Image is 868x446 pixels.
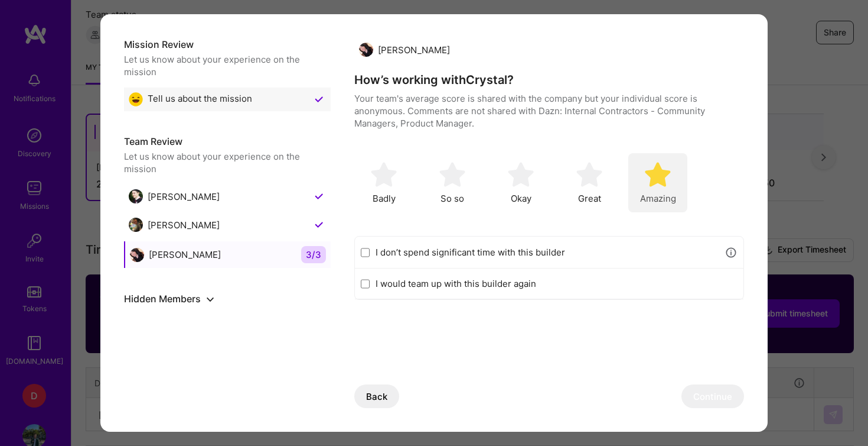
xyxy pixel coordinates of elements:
div: [PERSON_NAME] [129,218,220,232]
i: icon Info [725,246,738,260]
img: Great emoji [129,92,143,106]
span: Great [578,192,601,205]
span: 3 / 3 [301,246,326,263]
i: icon ArrowDownBlack [207,296,214,303]
h5: Hidden Members [124,292,331,306]
img: soso [371,161,397,188]
img: Crystal Scuor [130,248,144,262]
img: David Wyatt-Hupton [129,218,143,232]
span: Amazing [640,192,676,205]
div: [PERSON_NAME] [130,248,221,262]
button: Continue [681,384,744,408]
img: soso [508,161,534,188]
p: Your team's average score is shared with the company but your individual score is anonymous. Comm... [354,92,744,130]
div: Let us know about your experience on the mission [124,150,331,175]
label: I would team up with this builder again [376,277,738,290]
img: soso [645,161,671,188]
div: [PERSON_NAME] [129,189,220,203]
img: Crystal Scuor [359,43,373,57]
img: soso [439,161,465,188]
button: Back [354,384,399,408]
span: Okay [511,192,531,205]
h5: Mission Review [124,38,331,51]
span: Tell us about the mission [148,92,252,106]
button: show or hide hidden members [203,292,217,306]
div: [PERSON_NAME] [359,43,450,57]
img: Checkmark [312,218,326,232]
img: Checkmark [312,92,326,106]
div: Let us know about your experience on the mission [124,53,331,78]
h4: How’s working with Crystal ? [354,72,744,88]
img: Joseph Blackburn [129,189,143,203]
label: I don’t spend significant time with this builder [376,246,719,258]
img: soso [576,161,602,188]
div: modal [100,14,768,432]
img: Checkmark [312,189,326,203]
span: So so [440,192,464,205]
span: Badly [373,192,396,205]
h5: Team Review [124,135,331,148]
